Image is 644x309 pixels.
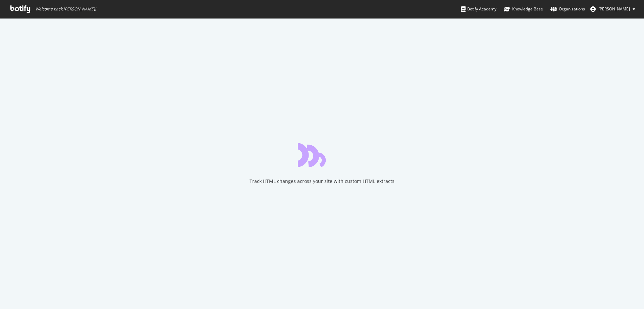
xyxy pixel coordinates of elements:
[504,6,543,12] div: Knowledge Base
[598,6,630,12] span: Venkata Narendra Pulipati
[461,6,496,12] div: Botify Academy
[35,6,96,12] span: Welcome back, [PERSON_NAME] !
[298,143,346,167] div: animation
[550,6,585,12] div: Organizations
[250,178,394,185] div: Track HTML changes across your site with custom HTML extracts
[585,4,641,14] button: [PERSON_NAME]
